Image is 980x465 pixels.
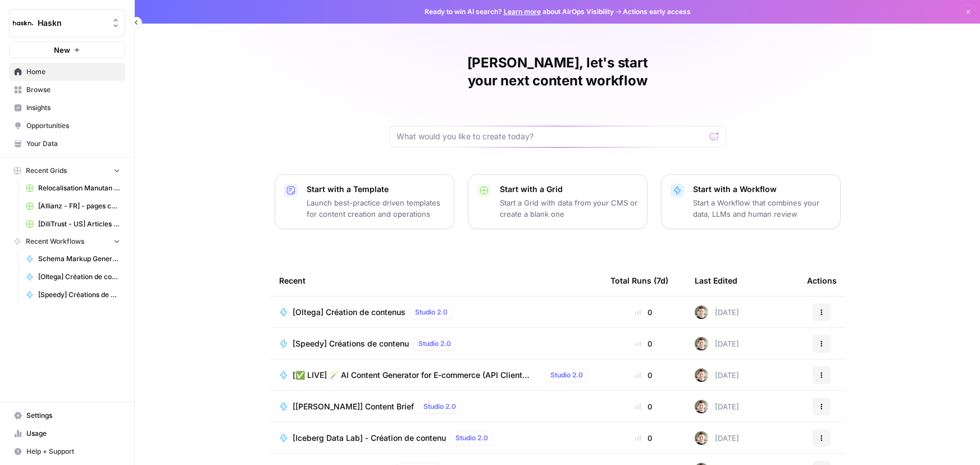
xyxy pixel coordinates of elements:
a: [Allianz - FR] - pages conseil + FAQ [21,197,125,215]
span: [Oltega] Création de contenus [293,307,405,318]
a: [DiliTrust - US] Articles de blog 700-1000 mots Grid [21,215,125,233]
span: [Oltega] Création de contenus [38,272,120,282]
button: Start with a GridStart a Grid with data from your CMS or create a blank one [468,174,648,229]
p: Start a Workflow that combines your data, LLMs and human review [693,197,831,220]
img: 5szy29vhbbb2jvrzb4fwf88ktdwm [695,337,708,350]
button: Recent Workflows [9,233,125,250]
img: 5szy29vhbbb2jvrzb4fwf88ktdwm [695,400,708,413]
span: [✅ LIVE] 🪄 AI Content Generator for E-commerce (API Client Only) [293,370,541,381]
span: Home [26,67,120,77]
span: Help + Support [26,446,120,457]
a: [Speedy] Créations de contenuStudio 2.0 [279,337,592,350]
span: Haskn [38,17,106,29]
span: [DiliTrust - US] Articles de blog 700-1000 mots Grid [38,219,120,229]
div: 0 [610,307,677,318]
span: [Iceberg Data Lab] - Création de contenu [293,432,446,444]
h1: [PERSON_NAME], let's start your next content workflow [389,54,726,90]
div: Actions [807,265,837,296]
span: Studio 2.0 [418,339,451,349]
div: [DATE] [695,431,739,445]
a: Relocalisation Manutan - Pays de l'Est [21,179,125,197]
a: Schema Markup Generator [21,250,125,268]
span: Schema Markup Generator [38,254,120,264]
span: Studio 2.0 [550,370,583,380]
img: Haskn Logo [13,13,33,33]
span: [Speedy] Créations de contenu [293,338,409,349]
span: Recent Workflows [26,236,84,247]
div: [DATE] [695,368,739,382]
a: Settings [9,407,125,425]
span: Settings [26,411,120,421]
button: Start with a WorkflowStart a Workflow that combines your data, LLMs and human review [661,174,841,229]
span: Recent Grids [26,166,67,176]
span: Studio 2.0 [423,402,456,412]
button: Workspace: Haskn [9,9,125,37]
button: Start with a TemplateLaunch best-practice driven templates for content creation and operations [275,174,454,229]
div: 0 [610,338,677,349]
span: Studio 2.0 [455,433,488,443]
p: Start with a Workflow [693,184,831,195]
button: New [9,42,125,58]
span: Usage [26,428,120,439]
span: Studio 2.0 [415,307,448,317]
p: Start with a Template [307,184,445,195]
div: [DATE] [695,400,739,413]
a: Browse [9,81,125,99]
a: Usage [9,425,125,443]
button: Recent Grids [9,162,125,179]
a: Insights [9,99,125,117]
p: Start a Grid with data from your CMS or create a blank one [500,197,638,220]
a: [Iceberg Data Lab] - Création de contenuStudio 2.0 [279,431,592,445]
span: Ready to win AI search? about AirOps Visibility [425,7,614,17]
span: [Speedy] Créations de contenu [38,290,120,300]
a: Opportunities [9,117,125,135]
div: [DATE] [695,337,739,350]
a: [Oltega] Création de contenusStudio 2.0 [279,306,592,319]
p: Start with a Grid [500,184,638,195]
span: [Allianz - FR] - pages conseil + FAQ [38,201,120,211]
div: 0 [610,401,677,412]
img: 5szy29vhbbb2jvrzb4fwf88ktdwm [695,306,708,319]
div: Recent [279,265,592,296]
a: Home [9,63,125,81]
input: What would you like to create today? [396,131,705,142]
a: [[PERSON_NAME]] Content BriefStudio 2.0 [279,400,592,413]
span: Insights [26,103,120,113]
button: Help + Support [9,443,125,461]
a: Learn more [504,7,541,16]
a: Your Data [9,135,125,153]
a: [Speedy] Créations de contenu [21,286,125,304]
a: [✅ LIVE] 🪄 AI Content Generator for E-commerce (API Client Only)Studio 2.0 [279,368,592,382]
img: 5szy29vhbbb2jvrzb4fwf88ktdwm [695,368,708,382]
div: 0 [610,432,677,444]
a: [Oltega] Création de contenus [21,268,125,286]
span: Opportunities [26,121,120,131]
img: 5szy29vhbbb2jvrzb4fwf88ktdwm [695,431,708,445]
p: Launch best-practice driven templates for content creation and operations [307,197,445,220]
span: Browse [26,85,120,95]
span: Relocalisation Manutan - Pays de l'Est [38,183,120,193]
div: Last Edited [695,265,737,296]
div: Total Runs (7d) [610,265,668,296]
span: Your Data [26,139,120,149]
span: New [54,44,70,56]
span: Actions early access [623,7,691,17]
span: [[PERSON_NAME]] Content Brief [293,401,414,412]
div: 0 [610,370,677,381]
div: [DATE] [695,306,739,319]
